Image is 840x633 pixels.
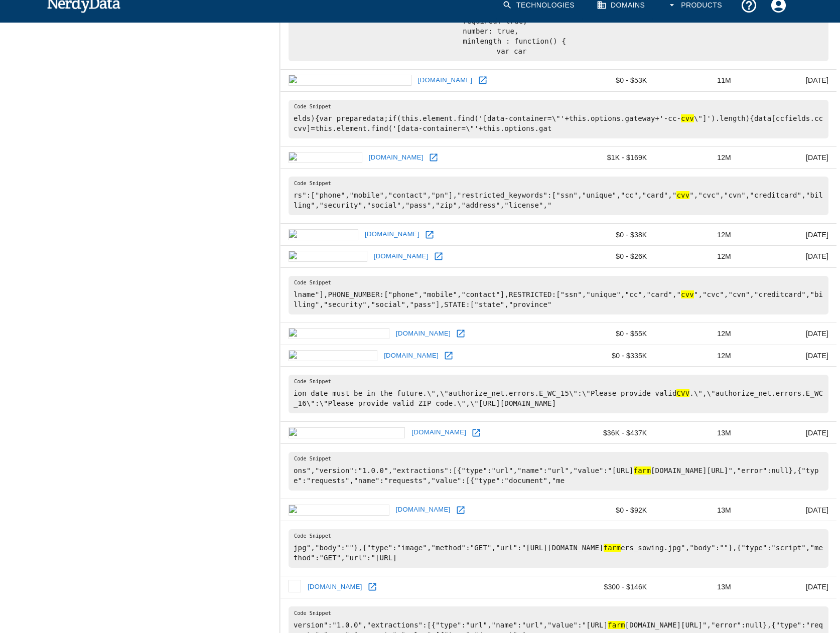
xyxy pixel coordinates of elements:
a: [DOMAIN_NAME] [393,326,453,342]
a: [DOMAIN_NAME] [415,73,475,88]
td: [DATE] [739,246,836,268]
td: [DATE] [739,323,836,345]
a: Open maquinamotors.com in new window [475,73,490,88]
td: 12M [655,345,739,367]
img: microlabfarms.com icon [289,427,405,438]
td: $0 - $53K [566,69,655,91]
a: Open soil3.com in new window [426,150,441,165]
td: $0 - $335K [566,345,655,367]
td: $0 - $92K [566,499,655,521]
td: [DATE] [739,224,836,246]
hl: farm [608,621,625,629]
a: Open memslab.net in new window [441,348,456,363]
td: $0 - $55K [566,323,655,345]
hl: cvv [681,290,694,298]
td: $1K - $169K [566,146,655,169]
pre: elds){var preparedata;if(this.element.find('[data-container=\"'+this.options.gateway+'-cc- \"]').... [289,100,828,138]
td: [DATE] [739,576,836,598]
img: maquinamotors.com icon [289,75,411,86]
td: $0 - $38K [566,224,655,246]
pre: ion date must be in the future.\",\"authorize_net.errors.E_WC_15\":\"Please provide valid .\",\"a... [289,375,828,413]
img: soil3.com icon [289,152,362,163]
pre: jpg","body":""},{"type":"image","method":"GET","url":"[URL][DOMAIN_NAME] ers_sowing.jpg","body":"... [289,529,828,568]
td: $0 - $26K [566,246,655,268]
hl: cvv [676,191,689,199]
td: [DATE] [739,422,836,444]
a: [DOMAIN_NAME] [371,249,431,264]
td: $300 - $146K [566,576,655,598]
hl: farm [634,466,651,474]
td: 13M [655,422,739,444]
a: [DOMAIN_NAME] [409,425,469,440]
hl: farm [604,544,621,552]
hl: CVV [676,389,689,397]
a: [DOMAIN_NAME] [305,579,365,595]
iframe: Drift Widget Chat Controller [790,562,828,600]
td: 13M [655,576,739,598]
pre: rs":["phone","mobile","contact","pn"],"restricted_keywords":["ssn","unique","cc","card"," ","cvc"... [289,177,828,215]
a: Open wayaj.com in new window [431,249,446,264]
img: wayaj.com icon [289,251,367,262]
td: 11M [655,69,739,91]
img: wildvalleyfarms.com icon [289,580,301,592]
td: 12M [655,246,739,268]
pre: ons","version":"1.0.0","extractions":[{"type":"url","name":"url","value":"[URL] [DOMAIN_NAME][URL... [289,452,828,491]
pre: lname"],PHONE_NUMBER:["phone","mobile","contact"],RESTRICTED:["ssn","unique","cc","card"," ","cvc... [289,276,828,314]
td: [DATE] [739,345,836,367]
a: [DOMAIN_NAME] [381,348,441,364]
td: 12M [655,146,739,169]
a: [DOMAIN_NAME] [362,227,422,242]
a: [DOMAIN_NAME] [393,502,453,518]
a: Open ntcbio.ru in new window [422,227,437,242]
td: 13M [655,499,739,521]
img: ntcbio.ru icon [289,229,358,240]
img: growforme.com icon [289,505,389,516]
a: Open lbconderwijs.be in new window [453,326,468,341]
td: 12M [655,323,739,345]
a: Open wildvalleyfarms.com in new window [365,579,380,594]
td: [DATE] [739,146,836,169]
img: memslab.net icon [289,350,377,361]
a: Open microlabfarms.com in new window [469,425,484,440]
td: [DATE] [739,69,836,91]
hl: cvv [681,114,694,122]
td: [DATE] [739,499,836,521]
td: $36K - $437K [566,422,655,444]
a: [DOMAIN_NAME] [366,150,426,166]
img: lbconderwijs.be icon [289,328,389,339]
td: 12M [655,224,739,246]
a: Open growforme.com in new window [453,503,468,518]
